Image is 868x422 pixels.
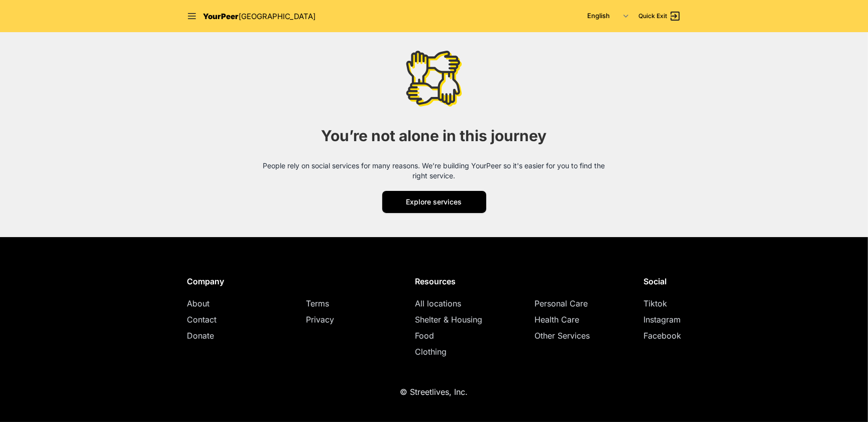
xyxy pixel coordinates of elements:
a: Explore services [382,191,486,213]
span: Company [187,276,224,286]
span: [GEOGRAPHIC_DATA] [239,12,315,21]
span: People rely on social services for many reasons. We’re building YourPeer so it's easier for you t... [263,161,605,180]
a: All locations [415,298,462,308]
a: Other Services [534,331,590,341]
p: © Streetlives, Inc. [400,386,468,398]
a: Food [415,331,435,341]
span: Quick Exit [638,12,667,20]
a: Terms [306,298,329,308]
a: Instagram [643,314,681,325]
a: Privacy [306,314,334,325]
a: Health Care [534,314,579,325]
a: Quick Exit [638,10,681,22]
span: Resources [415,276,456,286]
span: You’re not alone in this journey [321,127,547,145]
a: Donate [187,331,214,341]
a: Contact [187,314,216,325]
a: Shelter & Housing [415,314,483,325]
span: Social [643,276,667,286]
a: Facebook [643,331,681,341]
a: YourPeer[GEOGRAPHIC_DATA] [203,10,315,23]
a: Tiktok [643,298,667,308]
a: Clothing [415,347,447,357]
a: Personal Care [534,298,588,308]
a: About [187,298,209,308]
span: Explore services [406,197,462,206]
span: YourPeer [203,12,239,21]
